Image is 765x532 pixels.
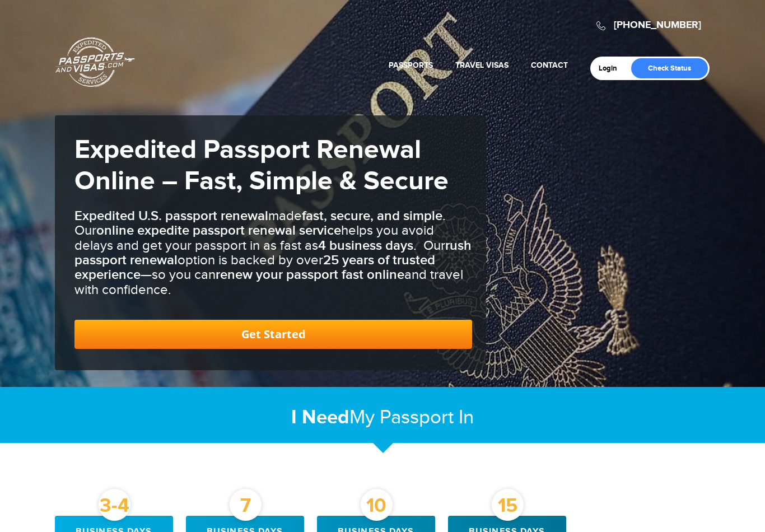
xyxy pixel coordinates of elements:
[74,134,449,198] strong: Expedited Passport Renewal Online – Fast, Simple & Secure
[492,489,524,521] div: 15
[99,489,130,521] div: 3-4
[74,237,472,268] b: rush passport renewal
[55,405,710,430] h2: My
[302,208,442,224] b: fast, secure, and simple
[216,267,404,283] b: renew your passport fast online
[291,405,349,430] strong: I Need
[455,60,509,70] a: Travel Visas
[389,60,433,70] a: Passports
[380,406,474,429] span: Passport In
[599,64,625,73] a: Login
[74,252,435,283] b: 25 years of trusted experience
[74,209,472,297] h3: made . Our helps you avoid delays and get your passport in as fast as . Our option is backed by o...
[531,60,568,70] a: Contact
[631,58,708,78] a: Check Status
[74,320,472,349] a: Get Started
[96,222,341,239] b: online expedite passport renewal service
[55,37,135,87] a: Passports & [DOMAIN_NAME]
[361,489,393,521] div: 10
[74,208,268,224] b: Expedited U.S. passport renewal
[230,489,262,521] div: 7
[614,19,701,31] a: [PHONE_NUMBER]
[318,237,413,254] b: 4 business days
